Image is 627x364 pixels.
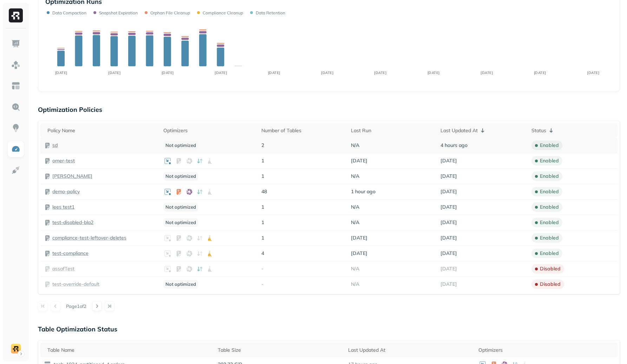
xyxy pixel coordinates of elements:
[348,347,471,353] div: Last Updated At
[351,142,359,149] span: N/A
[52,281,99,288] a: test-override-default
[374,70,386,75] tspan: [DATE]
[261,265,344,272] p: -
[11,81,20,90] img: Asset Explorer
[52,219,93,226] a: test-disabled-bla2
[52,10,86,15] p: Data Compaction
[261,157,344,164] p: 1
[351,127,433,134] div: Last Run
[11,344,21,353] img: demo
[163,127,254,134] div: Optimizers
[55,70,67,75] tspan: [DATE]
[540,265,561,272] p: disabled
[440,281,457,288] span: [DATE]
[540,281,561,288] p: disabled
[351,157,367,164] span: [DATE]
[11,123,20,133] img: Insights
[52,204,74,210] a: lees test1
[351,265,359,272] span: N/A
[52,173,92,180] a: [PERSON_NAME]
[52,157,75,164] a: omer-test
[440,219,457,226] span: [DATE]
[427,70,440,75] tspan: [DATE]
[351,250,367,257] span: [DATE]
[218,347,341,353] div: Table Size
[440,126,524,135] div: Last Updated At
[99,10,138,15] p: Snapshot Expiration
[321,70,333,75] tspan: [DATE]
[540,173,559,180] p: enabled
[261,250,344,257] p: 4
[261,219,344,226] p: 1
[540,142,559,149] p: enabled
[256,10,285,15] p: Data Retention
[215,70,227,75] tspan: [DATE]
[52,235,126,241] a: compliance-test-leftover-deletes
[163,172,198,181] p: Not optimized
[162,70,174,75] tspan: [DATE]
[261,204,344,210] p: 1
[351,235,367,241] span: [DATE]
[203,10,243,15] p: Compliance Cleanup
[540,250,559,257] p: enabled
[38,325,620,333] p: Table Optimization Status
[587,70,599,75] tspan: [DATE]
[540,235,559,241] p: enabled
[11,144,20,154] img: Optimization
[261,127,344,134] div: Number of Tables
[531,126,614,135] div: Status
[108,70,120,75] tspan: [DATE]
[47,347,211,353] div: Table Name
[351,204,359,210] span: N/A
[261,281,344,288] p: -
[440,173,457,180] span: [DATE]
[38,106,620,114] p: Optimization Policies
[440,250,457,257] span: [DATE]
[440,188,457,195] span: [DATE]
[440,157,457,164] span: [DATE]
[11,166,20,175] img: Integrations
[478,347,614,353] div: Optimizers
[440,204,457,210] span: [DATE]
[11,39,20,48] img: Dashboard
[351,188,375,195] span: 1 hour ago
[534,70,546,75] tspan: [DATE]
[481,70,493,75] tspan: [DATE]
[261,188,344,195] p: 48
[47,127,156,134] div: Policy Name
[11,60,20,69] img: Assets
[11,102,20,112] img: Query Explorer
[440,235,457,241] span: [DATE]
[52,265,74,272] a: assafTest
[52,250,89,257] a: test-compliance
[351,173,359,180] span: N/A
[163,218,198,227] p: Not optimized
[540,204,559,210] p: enabled
[351,281,359,288] span: N/A
[163,141,198,150] p: Not optimized
[150,10,190,15] p: Orphan File Cleanup
[66,303,86,309] p: Page 1 of 2
[163,203,198,211] p: Not optimized
[540,188,559,195] p: enabled
[351,219,359,226] span: N/A
[540,219,559,226] p: enabled
[261,173,344,180] p: 1
[440,142,468,149] span: 4 hours ago
[52,142,58,149] a: sd
[540,157,559,164] p: enabled
[268,70,280,75] tspan: [DATE]
[163,280,198,289] p: Not optimized
[261,235,344,241] p: 1
[52,188,80,195] p: demo-policy
[9,8,23,22] img: Ryft
[440,265,457,272] span: [DATE]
